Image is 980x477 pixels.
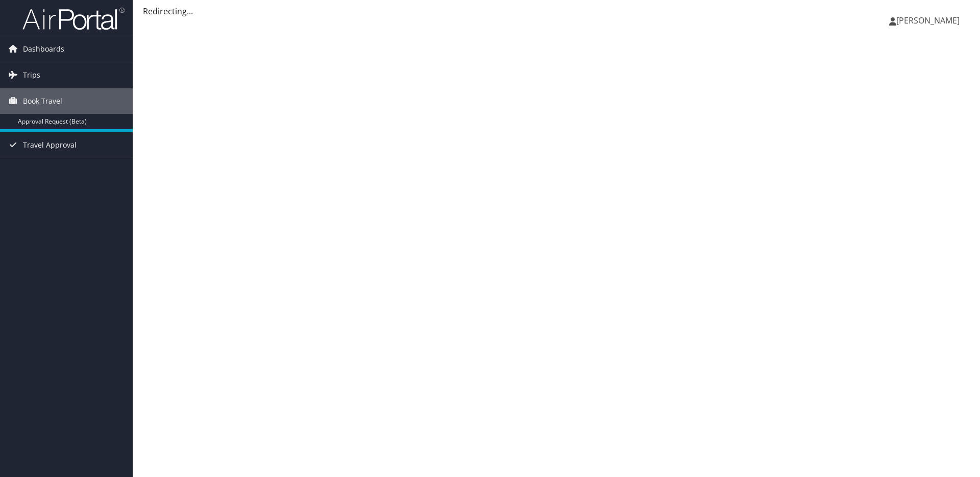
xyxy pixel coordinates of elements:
[23,36,64,62] span: Dashboards
[889,5,970,36] a: [PERSON_NAME]
[23,88,62,114] span: Book Travel
[22,7,125,31] img: airportal-logo.png
[143,5,970,17] div: Redirecting...
[896,15,960,26] span: [PERSON_NAME]
[23,62,40,88] span: Trips
[23,132,77,158] span: Travel Approval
